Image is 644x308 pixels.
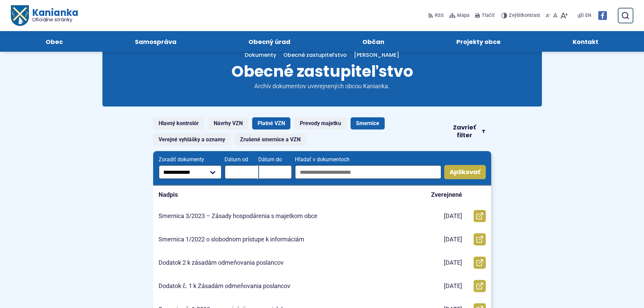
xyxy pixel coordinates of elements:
button: Zavrieť filter [445,124,491,139]
span: Zvýšiť [509,13,522,18]
span: Dátum do [258,157,292,163]
span: Obecný úrad [248,31,290,52]
button: Aplikovať [444,165,486,179]
a: Prevody majetku [294,117,347,129]
span: Dokumenty [245,51,276,59]
span: Kanianka [28,8,78,22]
button: Zväčšiť veľkosť písma [559,8,569,23]
span: Hľadať v dokumentoch [295,157,441,163]
p: [DATE] [444,282,462,290]
span: EN [585,11,591,20]
span: Dátum od [224,157,258,163]
input: Hľadať v dokumentoch [295,165,441,179]
a: Dokumenty [245,51,283,59]
a: Občan [333,31,414,52]
p: [DATE] [444,236,462,243]
a: Návrhy VZN [208,117,248,129]
a: Smernice [351,117,385,129]
span: Mapa [457,11,470,20]
a: Hlavný kontrolór [153,117,204,129]
span: Obec [46,31,63,52]
p: Dodatok č. 1 k Zásadám odmeňovania poslancov [159,282,290,290]
a: Obecné zastupiteľstvo [283,51,347,59]
a: EN [584,11,593,20]
span: kontrast [509,13,540,19]
p: [DATE] [444,212,462,220]
span: Obecné zastupiteľstvo [231,61,413,82]
a: RSS [428,8,445,23]
button: Zmenšiť veľkosť písma [544,8,552,23]
a: Zrušené smernice a VZN [235,134,306,146]
p: Dodatok 2 k zásadám odmeňovania poslancov [159,259,284,267]
select: Zoradiť dokumenty [159,165,222,179]
span: Zavrieť filter [450,124,479,139]
input: Dátum do [258,165,292,179]
a: Mapa [448,8,471,23]
a: Projekty obce [427,31,530,52]
button: Tlačiť [474,8,496,23]
p: Smernica 1/2022 o slobodnom prístupe k informáciám [159,236,304,243]
input: Dátum od [224,165,258,179]
span: Občan [362,31,384,52]
span: RSS [435,11,444,20]
a: Logo Kanianka, prejsť na domovskú stránku. [11,5,78,26]
button: Nastaviť pôvodnú veľkosť písma [552,8,559,23]
img: Prejsť na domovskú stránku [11,5,28,26]
p: [DATE] [444,259,462,267]
a: Kontakt [544,31,628,52]
span: Zoradiť dokumenty [159,157,222,163]
p: Archív dokumentov uverejnených obcou Kanianka. [241,82,403,90]
p: Smernica 3/2023 – Zásady hospodárenia s majetkom obce [159,212,317,220]
a: [PERSON_NAME] [347,51,399,59]
button: Zvýšiťkontrast [501,8,542,23]
p: Zverejnené [431,191,462,199]
span: [PERSON_NAME] [354,51,399,59]
span: Oficiálne stránky [32,17,78,22]
span: Samospráva [135,31,176,52]
a: Platné VZN [252,117,290,129]
span: Kontakt [573,31,598,52]
span: Tlačiť [482,13,495,19]
a: Obecný úrad [219,31,319,52]
a: Obec [16,31,92,52]
p: Nadpis [159,191,178,199]
a: Samospráva [105,31,206,52]
a: Verejné vyhlášky a oznamy [153,134,231,146]
span: Projekty obce [456,31,501,52]
img: Prejsť na Facebook stránku [598,11,607,20]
